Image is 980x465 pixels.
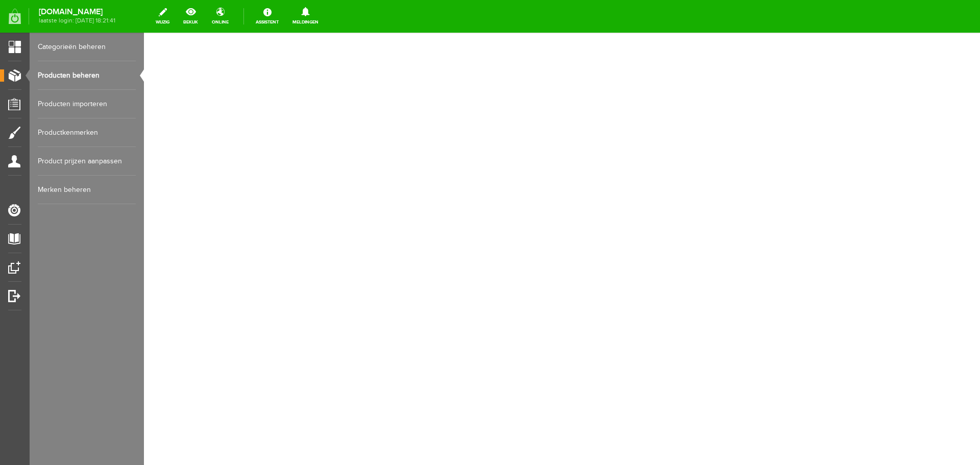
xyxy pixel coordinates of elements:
[38,176,136,204] a: Merken beheren
[206,5,235,28] a: online
[38,118,136,147] a: Productkenmerken
[177,5,204,28] a: bekijk
[38,147,136,176] a: Product prijzen aanpassen
[39,9,115,15] strong: [DOMAIN_NAME]
[250,5,285,28] a: Assistent
[150,5,176,28] a: wijzig
[38,90,136,118] a: Producten importeren
[38,33,136,61] a: Categorieën beheren
[39,18,115,23] span: laatste login: [DATE] 18:21:41
[38,61,136,90] a: Producten beheren
[286,5,325,28] a: Meldingen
